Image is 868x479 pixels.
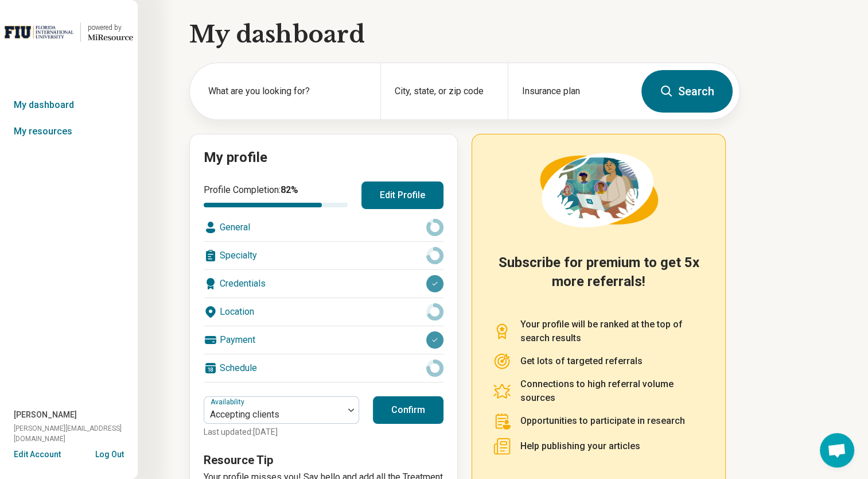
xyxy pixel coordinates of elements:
[520,354,643,368] p: Get lots of targeted referrals
[204,214,443,241] div: General
[361,181,443,209] button: Edit Profile
[641,70,733,113] button: Search
[204,242,443,269] div: Specialty
[88,22,133,33] div: powered by
[95,449,124,458] button: Log Out
[5,18,133,46] a: Florida International Universitypowered by
[373,396,443,424] button: Confirm
[211,398,247,406] label: Availability
[208,84,367,98] label: What are you looking for?
[204,326,443,354] div: Payment
[204,354,443,382] div: Schedule
[520,318,704,345] p: Your profile will be ranked at the top of search results
[14,423,138,444] span: [PERSON_NAME][EMAIL_ADDRESS][DOMAIN_NAME]
[189,18,740,51] h1: My dashboard
[204,270,443,298] div: Credentials
[14,409,77,421] span: [PERSON_NAME]
[520,414,685,428] p: Opportunities to participate in research
[14,449,61,461] button: Edit Account
[204,426,359,438] p: Last updated: [DATE]
[493,253,704,304] h2: Subscribe for premium to get 5x more referrals!
[820,433,854,468] a: Open chat
[5,18,73,46] img: Florida International University
[204,298,443,326] div: Location
[204,183,348,207] div: Profile Completion:
[281,184,298,195] span: 82 %
[204,148,443,168] h2: My profile
[204,452,443,468] h3: Resource Tip
[520,439,640,453] p: Help publishing your articles
[520,377,704,405] p: Connections to high referral volume sources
